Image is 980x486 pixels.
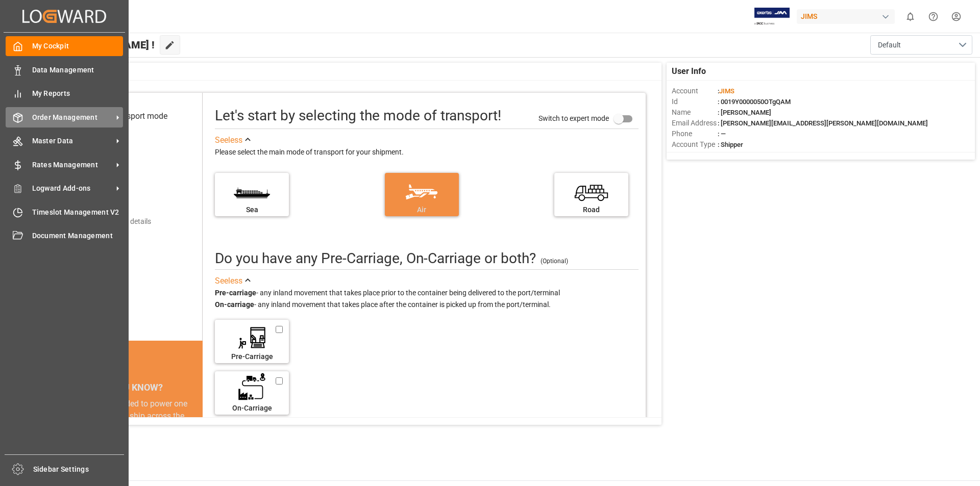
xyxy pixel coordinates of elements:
[32,112,113,123] span: Order Management
[797,9,895,24] div: JIMS
[33,464,125,475] span: Sidebar Settings
[718,98,791,106] span: : 0019Y0000050OTgQAM
[878,40,901,50] span: Default
[215,289,256,297] strong: Pre-carriage
[215,134,242,146] div: See less
[220,204,284,215] div: Sea
[390,204,454,215] div: Air
[672,118,718,129] span: Email Address
[32,183,113,194] span: Logward Add-ons
[67,398,190,471] div: The energy needed to power one large container ship across the ocean in a single day is the same ...
[276,376,283,386] input: On-Carriage
[32,231,124,241] span: Document Management
[32,88,124,99] span: My Reports
[672,96,718,107] span: Id
[538,114,609,122] span: Switch to expert mode
[718,109,771,116] span: : [PERSON_NAME]
[215,248,536,269] div: Do you have any Pre-Carriage, On-Carriage or both? (optional)
[188,398,203,483] button: next slide / item
[215,105,501,126] div: Let's start by selecting the mode of transport!
[215,287,639,312] div: - any inland movement that takes place prior to the container being delivered to the port/termina...
[6,84,123,104] a: My Reports
[276,325,283,334] input: Pre-Carriage
[718,141,743,148] span: : Shipper
[6,36,123,56] a: My Cockpit
[797,7,899,26] button: JIMS
[42,35,155,55] span: Hello [PERSON_NAME] !
[55,376,203,398] div: DID YOU KNOW?
[215,275,242,287] div: See less
[220,351,284,362] div: Pre-Carriage
[922,5,945,28] button: Help Center
[718,130,726,138] span: : —
[32,65,124,75] span: Data Management
[672,86,718,96] span: Account
[870,35,972,55] button: open menu
[718,87,734,95] span: :
[220,403,284,414] div: On-Carriage
[32,136,113,146] span: Master Data
[672,139,718,150] span: Account Type
[719,87,734,95] span: JIMS
[6,202,123,222] a: Timeslot Management V2
[718,119,928,127] span: : [PERSON_NAME][EMAIL_ADDRESS][PERSON_NAME][DOMAIN_NAME]
[754,8,790,25] img: Exertis%20JAM%20-%20Email%20Logo.jpg_1722504956.jpg
[559,204,623,215] div: Road
[215,300,254,309] strong: On-carriage
[541,257,568,266] div: (Optional)
[899,5,922,28] button: show 0 new notifications
[672,129,718,139] span: Phone
[6,60,123,80] a: Data Management
[672,65,706,78] span: User Info
[215,146,639,159] div: Please select the main mode of transport for your shipment.
[672,107,718,118] span: Name
[32,41,124,52] span: My Cockpit
[32,207,124,218] span: Timeslot Management V2
[32,160,113,170] span: Rates Management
